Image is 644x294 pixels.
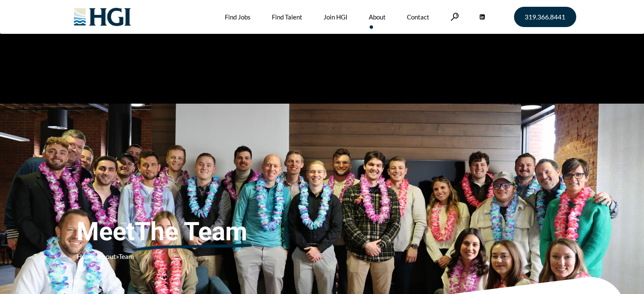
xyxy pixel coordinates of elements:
a: About [97,252,116,260]
u: The Team [135,217,247,247]
span: Team [119,252,134,260]
span: Meet [77,217,305,247]
a: Search [451,13,459,21]
span: 319.366.8441 [525,14,565,20]
a: 319.366.8441 [514,7,576,27]
a: Home [77,252,94,260]
span: » » [77,252,134,260]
